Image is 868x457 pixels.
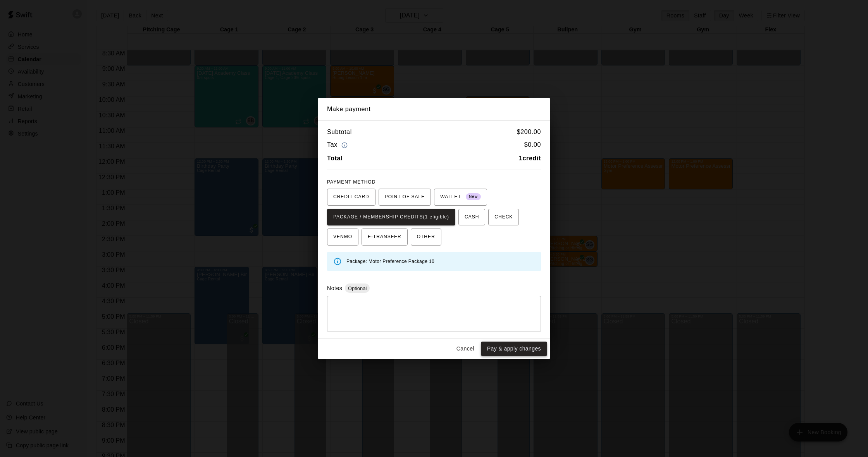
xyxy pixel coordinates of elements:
button: Pay & apply changes [481,342,547,356]
span: Optional [345,285,370,291]
span: OTHER [417,231,435,243]
button: VENMO [327,228,358,246]
button: Cancel [453,342,478,356]
button: POINT OF SALE [379,189,431,206]
h6: $ 200.00 [517,127,541,137]
h2: Make payment [318,98,550,120]
button: CASH [458,209,485,226]
button: E-TRANSFER [362,228,408,246]
span: New [466,192,481,202]
h6: $ 0.00 [524,140,541,150]
span: WALLET [440,191,481,203]
span: Package: Motor Preference Package 10 [346,259,434,264]
span: VENMO [333,231,352,243]
h6: Tax [327,140,350,150]
button: CREDIT CARD [327,189,375,206]
button: OTHER [411,228,441,246]
span: PAYMENT METHOD [327,179,375,185]
button: CHECK [488,209,519,226]
b: 1 credit [519,155,541,161]
button: WALLET New [434,189,487,206]
b: Total [327,155,343,161]
span: CASH [465,211,479,223]
button: PACKAGE / MEMBERSHIP CREDITS(1 eligible) [327,209,455,226]
span: CREDIT CARD [333,191,369,203]
span: CHECK [494,211,513,223]
span: POINT OF SALE [385,191,425,203]
span: PACKAGE / MEMBERSHIP CREDITS (1 eligible) [333,211,449,223]
h6: Subtotal [327,127,352,137]
span: E-TRANSFER [368,231,401,243]
label: Notes [327,285,342,291]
